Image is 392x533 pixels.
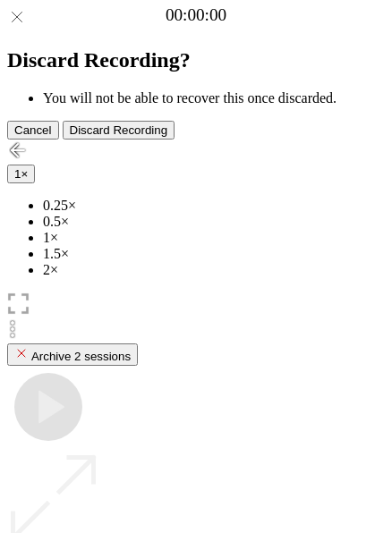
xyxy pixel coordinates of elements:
li: You will not be able to recover this once discarded. [43,90,385,106]
button: Archive 2 sessions [7,343,138,366]
a: 00:00:00 [166,5,226,25]
button: Discard Recording [63,121,175,140]
button: 1× [7,165,35,183]
li: 1× [43,230,385,246]
li: 0.5× [43,214,385,230]
span: 1 [14,167,21,181]
div: Archive 2 sessions [14,346,131,363]
li: 1.5× [43,246,385,262]
h2: Discard Recording? [7,48,385,72]
li: 2× [43,262,385,278]
li: 0.25× [43,198,385,214]
button: Cancel [7,121,59,140]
